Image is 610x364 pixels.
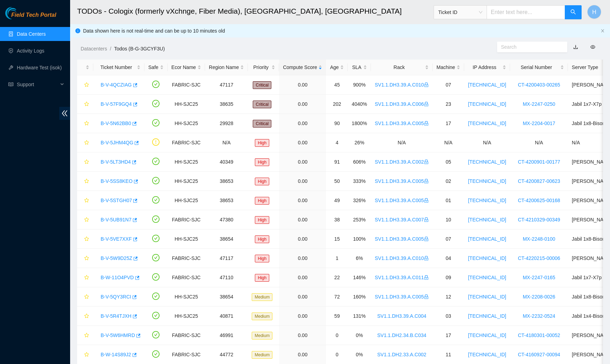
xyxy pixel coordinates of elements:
td: HH-SJC25 [168,172,205,191]
span: Critical [253,81,271,89]
span: High [255,216,269,224]
button: star [81,233,89,245]
td: 04 [433,249,464,268]
button: close [601,29,605,33]
a: SV1.1.DH3.39.A.C005lock [375,198,429,203]
a: SV1.1.DH3.39.A.C006lock [375,101,429,107]
a: CT-4210329-00349 [518,217,560,222]
td: N/A [510,133,568,152]
a: CT-4220215-00006 [518,255,560,261]
a: CT-4200403-00265 [518,82,560,88]
td: N/A [371,133,433,152]
a: CT-4160927-00094 [518,352,560,357]
td: HH-SJC25 [168,287,205,307]
img: Akamai Technologies [5,7,35,19]
td: 01 [433,191,464,210]
span: lock [424,159,429,164]
span: star [84,294,89,300]
a: CT-4180301-00052 [518,332,560,338]
a: B-W-14S89J2 [101,352,131,357]
span: search [570,9,576,16]
span: High [255,235,269,243]
span: High [255,255,269,262]
a: MX-2232-0524 [523,313,555,319]
td: 47117 [205,75,248,95]
span: Support [17,77,58,91]
td: 47380 [205,210,248,229]
td: 05 [433,152,464,172]
a: SV1.1.DH3.39.A.C005lock [375,121,429,126]
td: 0.00 [279,114,326,133]
td: 07 [433,75,464,95]
span: exclamation-circle [152,138,160,146]
td: 15 [326,229,348,249]
td: FABRIC-SJC [168,75,205,95]
a: [TECHNICAL_ID] [468,217,506,222]
a: B-V-5SS8KEO [101,178,133,184]
td: HH-SJC25 [168,152,205,172]
span: check-circle [152,215,160,223]
td: 160% [348,287,371,307]
span: star [84,275,89,281]
span: star [84,333,89,338]
span: check-circle [152,235,160,242]
td: 72 [326,287,348,307]
span: High [255,178,269,185]
a: SV1.1.DH3.39.A.C007lock [375,217,429,222]
span: lock [424,198,429,203]
td: 47110 [205,268,248,287]
span: check-circle [152,293,160,300]
td: HH-SJC25 [168,191,205,210]
td: HH-SJC25 [168,95,205,114]
span: Critical [253,120,271,128]
span: High [255,197,269,205]
a: SV1.1.DH3.39.A.C002lock [375,159,429,165]
td: N/A [464,133,510,152]
td: 22 [326,268,348,287]
td: 100% [348,229,371,249]
a: [TECHNICAL_ID] [468,198,506,203]
span: check-circle [152,119,160,126]
td: HH-SJC25 [168,307,205,326]
td: 10 [433,210,464,229]
td: 900% [348,75,371,95]
button: star [81,195,89,206]
a: B-V-5N62BB0 [101,121,131,126]
a: SV1.1.DH3.39.A.C005lock [375,178,429,184]
a: CT-4200827-00623 [518,178,560,184]
a: Activity Logs [17,48,45,54]
a: B-V-5STGH07 [101,198,132,203]
span: double-left [59,107,70,120]
td: 146% [348,268,371,287]
a: MX-2247-0250 [523,101,555,107]
td: 12 [433,287,464,307]
td: 6% [348,249,371,268]
a: [TECHNICAL_ID] [468,101,506,107]
input: Search [501,43,558,51]
button: star [81,272,89,283]
span: check-circle [152,81,160,88]
td: HH-SJC25 [168,114,205,133]
span: check-circle [152,312,160,319]
a: CT-4200625-00168 [518,198,560,203]
span: High [255,158,269,166]
span: star [84,352,89,358]
span: star [84,82,89,88]
a: MX-2208-0026 [523,294,555,300]
td: 50 [326,172,348,191]
a: B-V-5JHM4QG [101,140,133,145]
td: FABRIC-SJC [168,249,205,268]
a: [TECHNICAL_ID] [468,313,506,319]
a: SV1.1.DH3.39.A.C004 [377,313,426,319]
td: 38635 [205,95,248,114]
td: FABRIC-SJC [168,210,205,229]
td: N/A [433,133,464,152]
span: star [84,314,89,319]
td: 4 [326,133,348,152]
a: MX-2248-0100 [523,236,555,242]
button: star [81,176,89,187]
td: 326% [348,191,371,210]
td: 131% [348,307,371,326]
span: star [84,102,89,107]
